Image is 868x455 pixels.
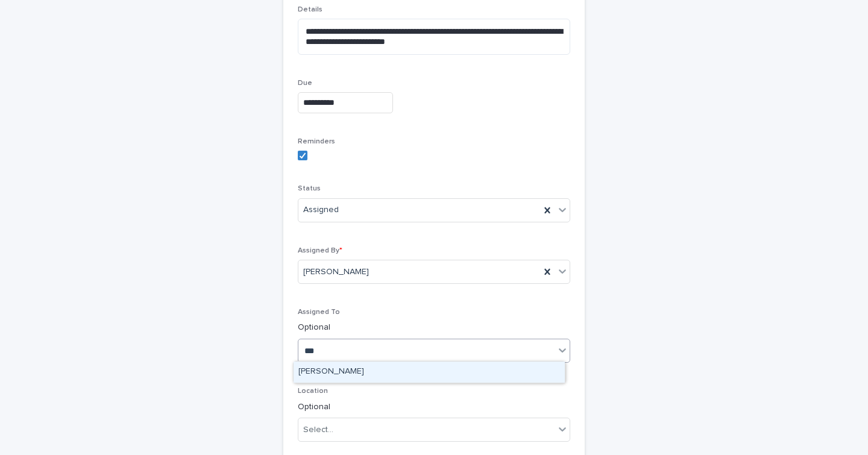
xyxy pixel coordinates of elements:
[298,309,340,316] span: Assigned To
[303,204,339,216] span: Assigned
[303,424,333,436] div: Select...
[303,266,369,278] span: [PERSON_NAME]
[294,362,565,383] div: Matuke, Hannah
[298,138,335,145] span: Reminders
[298,401,570,413] p: Optional
[298,247,342,254] span: Assigned By
[298,185,321,192] span: Status
[298,388,328,395] span: Location
[298,80,312,87] span: Due
[298,321,570,334] p: Optional
[298,6,322,13] span: Details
